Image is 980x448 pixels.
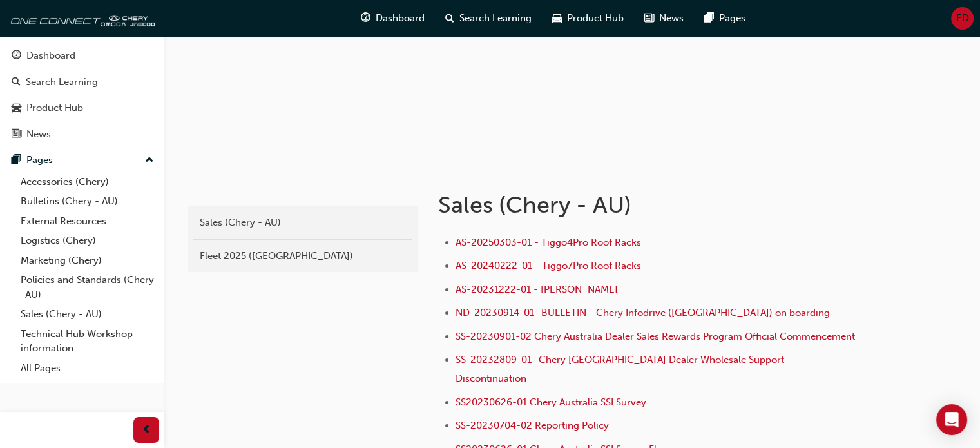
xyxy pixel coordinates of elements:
[456,396,646,408] a: SS20230626-01 Chery Australia SSI Survey
[15,251,159,271] a: Marketing (Chery)
[951,7,974,30] button: ED
[26,127,51,142] div: News
[26,153,53,168] div: Pages
[15,172,159,192] a: Accessories (Chery)
[351,5,435,32] a: guage-iconDashboard
[15,358,159,378] a: All Pages
[435,5,542,32] a: search-iconSearch Learning
[634,5,694,32] a: news-iconNews
[456,354,787,384] a: SS-20232809-01- Chery [GEOGRAPHIC_DATA] Dealer Wholesale Support Discontinuation
[5,41,159,148] button: DashboardSearch LearningProduct HubNews
[6,5,155,31] img: oneconnect
[456,331,855,342] a: SS-20230901-02 Chery Australia Dealer Sales Rewards Program Official Commencement
[26,101,83,115] div: Product Hub
[15,191,159,211] a: Bulletins (Chery - AU)
[719,11,745,26] span: Pages
[12,155,21,166] span: pages-icon
[12,77,21,88] span: search-icon
[936,404,967,435] div: Open Intercom Messenger
[456,237,641,248] a: AS-20250303-01 - Tiggo4Pro Roof Racks
[5,70,159,94] a: Search Learning
[15,231,159,251] a: Logistics (Chery)
[200,215,406,230] div: Sales (Chery - AU)
[26,48,75,63] div: Dashboard
[145,152,154,169] span: up-icon
[956,11,969,26] span: ED
[193,211,412,234] a: Sales (Chery - AU)
[142,422,151,438] span: prev-icon
[12,129,21,141] span: news-icon
[659,11,684,26] span: News
[200,249,406,264] div: Fleet 2025 ([GEOGRAPHIC_DATA])
[542,5,634,32] a: car-iconProduct Hub
[694,5,756,32] a: pages-iconPages
[26,75,98,90] div: Search Learning
[456,420,609,431] a: SS-20230704-02 Reporting Policy
[15,304,159,324] a: Sales (Chery - AU)
[552,10,562,26] span: car-icon
[12,50,21,62] span: guage-icon
[459,11,532,26] span: Search Learning
[15,211,159,231] a: External Resources
[5,44,159,68] a: Dashboard
[5,148,159,172] button: Pages
[5,96,159,120] a: Product Hub
[456,307,830,318] a: ND-20230914-01- BULLETIN - Chery Infodrive ([GEOGRAPHIC_DATA]) on boarding
[567,11,624,26] span: Product Hub
[456,260,641,271] a: AS-20240222-01 - Tiggo7Pro Roof Racks
[193,245,412,268] a: Fleet 2025 ([GEOGRAPHIC_DATA])
[15,270,159,304] a: Policies and Standards (Chery -AU)
[456,284,618,295] a: AS-20231222-01 - [PERSON_NAME]
[644,10,654,26] span: news-icon
[5,122,159,146] a: News
[704,10,714,26] span: pages-icon
[438,191,861,219] h1: Sales (Chery - AU)
[445,10,454,26] span: search-icon
[12,102,21,114] span: car-icon
[376,11,425,26] span: Dashboard
[15,324,159,358] a: Technical Hub Workshop information
[361,10,370,26] span: guage-icon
